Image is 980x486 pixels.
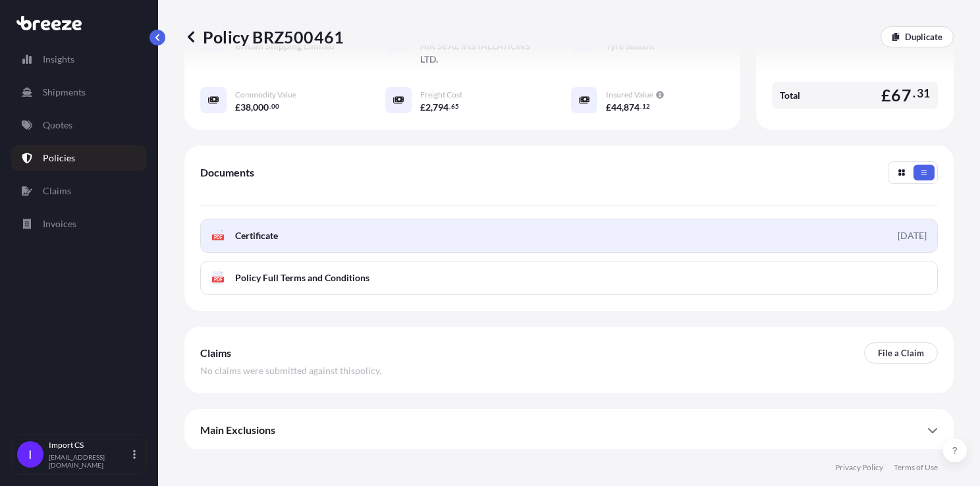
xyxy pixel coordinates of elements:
[11,211,147,237] a: Invoices
[642,104,650,109] span: 12
[253,103,269,112] span: 000
[235,90,296,100] span: Commodity Value
[611,103,622,112] span: 44
[43,86,86,99] p: Shipments
[894,462,938,473] a: Terms of Use
[200,219,938,253] a: PDFCertificate[DATE]
[184,26,344,47] p: Policy BRZ500461
[200,414,938,446] div: Main Exclusions
[431,103,433,112] span: ,
[917,90,930,97] span: 31
[891,87,911,103] span: 67
[49,440,130,450] p: Import CS
[905,30,942,43] p: Duplicate
[11,178,147,204] a: Claims
[624,103,640,112] span: 874
[433,103,449,112] span: 794
[606,103,611,112] span: £
[425,103,431,112] span: 2
[240,103,251,112] span: 38
[11,46,147,72] a: Insights
[898,229,927,242] div: [DATE]
[913,90,915,97] span: .
[235,229,278,242] span: Certificate
[640,104,641,109] span: .
[11,112,147,138] a: Quotes
[43,119,72,132] p: Quotes
[606,90,653,100] span: Insured Value
[200,364,381,377] span: No claims were submitted against this policy .
[269,104,271,109] span: .
[780,89,800,102] span: Total
[200,261,938,295] a: PDFPolicy Full Terms and Conditions
[43,53,74,66] p: Insights
[200,423,275,437] span: Main Exclusions
[622,103,624,112] span: ,
[449,104,450,109] span: .
[214,235,223,240] text: PDF
[251,103,253,112] span: ,
[43,184,71,198] p: Claims
[420,90,462,100] span: Freight Cost
[200,346,231,360] span: Claims
[28,448,32,461] span: I
[451,104,459,109] span: 65
[11,79,147,105] a: Shipments
[881,87,891,103] span: £
[864,342,938,364] a: File a Claim
[43,151,75,165] p: Policies
[49,453,130,469] p: [EMAIL_ADDRESS][DOMAIN_NAME]
[235,103,240,112] span: £
[200,166,254,179] span: Documents
[235,271,369,284] span: Policy Full Terms and Conditions
[420,103,425,112] span: £
[43,217,76,230] p: Invoices
[214,277,223,282] text: PDF
[11,145,147,171] a: Policies
[878,346,924,360] p: File a Claim
[835,462,883,473] a: Privacy Policy
[271,104,279,109] span: 00
[881,26,954,47] a: Duplicate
